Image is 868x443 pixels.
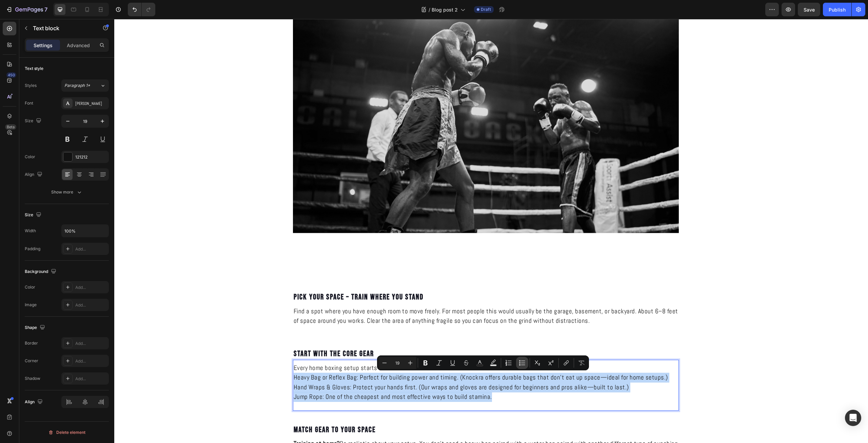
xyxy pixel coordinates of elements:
[75,284,107,291] div: Add...
[114,19,868,443] iframe: Design area
[75,340,107,347] div: Add...
[34,42,53,49] p: Settings
[25,267,58,276] div: Background
[33,24,91,32] p: Text block
[179,354,564,364] p: Heavy Bag or Reflex Bag: Perfect for building power and timing. (Knockra offers durable bags that...
[25,116,43,126] div: Size
[845,410,861,426] div: Open Intercom Messenger
[25,375,40,382] div: Shadow
[179,373,564,383] p: Jump Rope: One of the cheapest and most effective ways to build stamina.
[179,364,564,373] p: Hand Wraps & Gloves: Protect your hands first. (Our wraps and gloves are designed for beginners a...
[64,82,90,89] span: Paragraph 1*
[25,66,43,72] div: Text style
[6,72,16,78] div: 450
[179,420,564,439] p: Be realistic about your setup. You don't need a heavy bag paired with a water bag paired with ano...
[75,302,107,308] div: Add...
[179,330,564,340] p: Start with the Core Gear
[823,3,851,16] button: Publish
[179,405,565,417] h2: Match Gear to Your Space
[44,5,47,14] p: 7
[429,6,430,13] span: /
[25,427,109,438] button: Delete element
[179,273,565,284] h2: Rich Text Editor. Editing area: main
[179,287,565,308] div: Rich Text Editor. Editing area: main
[377,355,589,370] div: Editor contextual toolbar
[25,210,43,220] div: Size
[62,225,108,237] input: Auto
[75,100,107,107] div: [PERSON_NAME]
[5,124,16,130] div: Beta
[25,398,44,407] div: Align
[25,284,35,290] div: Color
[67,42,90,49] p: Advanced
[128,3,155,16] div: Undo/Redo
[51,189,83,196] div: Show more
[25,323,46,332] div: Shape
[179,344,565,384] div: Rich Text Editor. Editing area: main
[25,228,36,234] div: Width
[179,329,565,341] h2: Rich Text Editor. Editing area: main
[48,428,85,437] div: Delete element
[75,154,107,160] div: 121212
[179,344,564,354] p: Every home boxing setup starts with a few essentials:
[25,358,38,364] div: Corner
[829,6,846,13] div: Publish
[25,82,37,89] div: Styles
[75,358,107,364] div: Add...
[798,3,820,16] button: Save
[481,6,491,13] span: Draft
[25,154,35,160] div: Color
[432,6,458,13] span: Blog post 2
[25,170,44,179] div: Align
[25,302,37,308] div: Image
[61,79,109,92] button: Paragraph 1*
[804,7,815,13] span: Save
[75,246,107,252] div: Add...
[179,288,564,306] span: Find a spot where you have enough room to move freely. For most people this would usually be the ...
[25,100,33,106] div: Font
[179,420,226,429] strong: Training at home?
[75,376,107,382] div: Add...
[25,246,40,252] div: Padding
[25,186,109,198] button: Show more
[179,273,564,283] p: Pick Your Space – Train Where You Stand
[25,340,38,346] div: Border
[3,3,51,16] button: 7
